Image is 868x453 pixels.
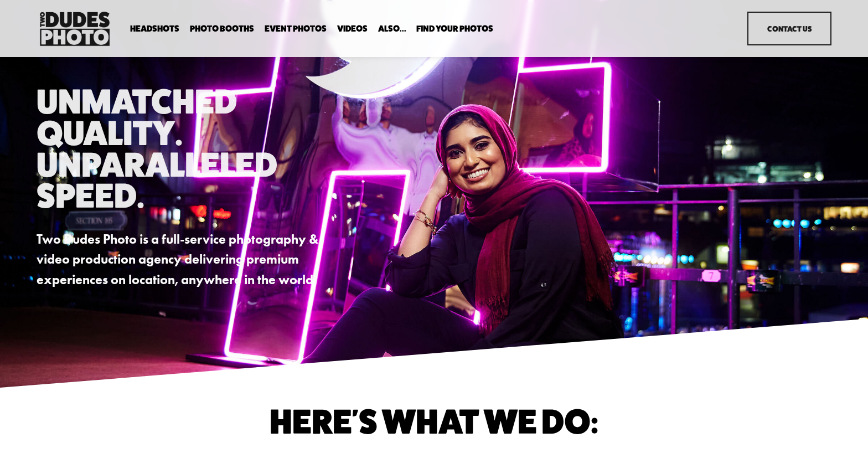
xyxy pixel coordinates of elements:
a: folder dropdown [378,24,406,34]
a: folder dropdown [190,24,254,34]
img: Two Dudes Photo | Headshots, Portraits &amp; Photo Booths [37,9,113,49]
a: Event Photos [265,24,327,34]
strong: Two Dudes Photo is a full-service photography & video production agency delivering premium experi... [37,231,322,287]
h1: Here's What We do: [136,406,732,437]
h1: Unmatched Quality. Unparalleled Speed. [37,86,331,212]
span: Headshots [130,24,179,33]
a: folder dropdown [416,24,493,34]
a: Contact Us [747,12,831,46]
span: Photo Booths [190,24,254,33]
a: folder dropdown [130,24,179,34]
span: Also... [378,24,406,33]
a: Videos [337,24,368,34]
span: Find Your Photos [416,24,493,33]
